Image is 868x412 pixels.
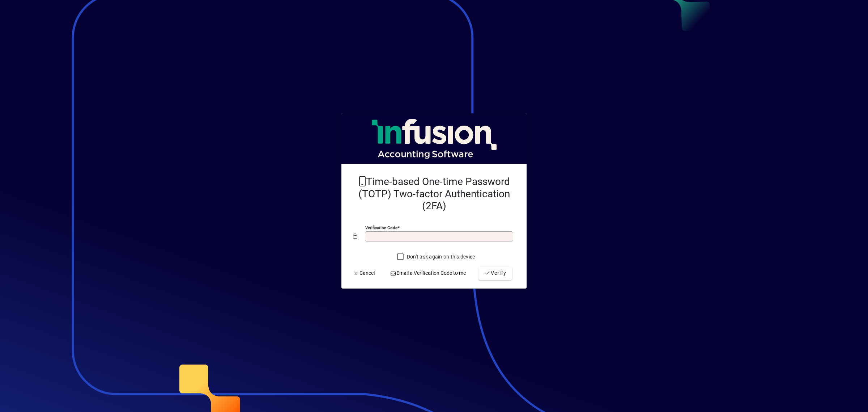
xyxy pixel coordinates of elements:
[353,269,375,277] span: Cancel
[478,267,512,280] button: Verify
[390,269,466,277] span: Email a Verification Code to me
[405,253,475,260] label: Don't ask again on this device
[365,225,397,230] mat-label: Verification code
[387,267,469,280] button: Email a Verification Code to me
[350,267,378,280] button: Cancel
[484,269,506,277] span: Verify
[353,176,515,212] h2: Time-based One-time Password (TOTP) Two-factor Authentication (2FA)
